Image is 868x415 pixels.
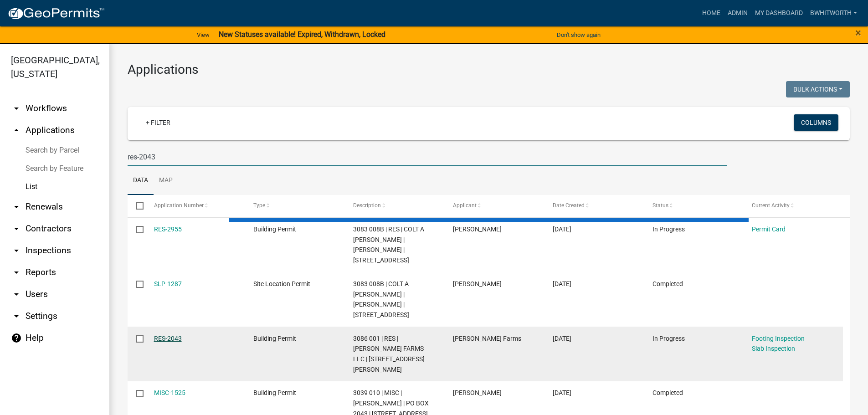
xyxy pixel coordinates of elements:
i: arrow_drop_down [11,201,22,212]
a: Data [128,166,154,195]
span: Application Number [154,202,204,209]
span: Type [253,202,265,209]
datatable-header-cell: Select [128,195,145,217]
span: MCCrary Farms [453,335,521,342]
span: 04/14/2023 [553,389,571,396]
a: RES-2955 [154,225,182,233]
span: Applicant [453,202,477,209]
span: 01/22/2025 [553,225,571,233]
span: In Progress [652,225,685,233]
span: Current Activity [752,202,790,209]
a: + Filter [139,114,178,131]
h3: Applications [128,62,850,77]
i: arrow_drop_down [11,289,22,300]
button: Don't show again [553,27,604,42]
a: MISC-1525 [154,389,185,396]
span: Status [652,202,668,209]
i: arrow_drop_down [11,103,22,114]
datatable-header-cell: Applicant [444,195,544,217]
a: Home [699,5,724,22]
span: 3083 008B | COLT A HENDERSON | HENDERSON JESSICA H | 2043 YUKON RD [353,280,409,318]
span: Date Created [553,202,585,209]
datatable-header-cell: Description [344,195,444,217]
span: Colt Henderson [453,280,502,287]
i: arrow_drop_down [11,267,22,278]
button: Columns [794,114,838,131]
span: In Progress [652,335,685,342]
span: 01/22/2025 [553,280,571,287]
button: Bulk Actions [786,81,850,97]
i: help [11,333,22,343]
a: Footing Inspection [752,335,805,342]
span: × [855,26,861,39]
a: RES-2043 [154,335,182,342]
i: arrow_drop_down [11,245,22,256]
span: Completed [652,280,683,287]
span: Colt Henderson [453,225,502,233]
span: Description [353,202,381,209]
i: arrow_drop_down [11,311,22,322]
button: Close [855,27,861,38]
a: Slab Inspection [752,345,795,352]
i: arrow_drop_up [11,125,22,136]
span: Building Permit [253,389,296,396]
span: Building Permit [253,335,296,342]
datatable-header-cell: Current Activity [743,195,843,217]
strong: New Statuses available! Expired, Withdrawn, Locked [219,30,385,39]
span: 12/11/2023 [553,335,571,342]
a: SLP-1287 [154,280,182,287]
a: View [193,27,213,42]
a: Map [154,166,178,195]
span: 3086 001 | RES | MCCRARY FARMS LLC | 1188 RAVENCLIFF RD [353,335,425,373]
span: 3083 008B | RES | COLT A HENDERSON | HENDERSON JESSICA H | 2043 YUKON RD [353,225,424,264]
span: ROBERT HESTER [453,389,502,396]
a: Permit Card [752,225,786,233]
a: BWhitworth [806,5,861,22]
i: arrow_drop_down [11,223,22,234]
datatable-header-cell: Status [643,195,743,217]
datatable-header-cell: Date Created [544,195,644,217]
span: Building Permit [253,225,296,233]
a: My Dashboard [751,5,806,22]
a: Admin [724,5,751,22]
span: Site Location Permit [253,280,310,287]
datatable-header-cell: Type [245,195,344,217]
span: Completed [652,389,683,396]
datatable-header-cell: Application Number [145,195,245,217]
input: Search for applications [128,148,727,166]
